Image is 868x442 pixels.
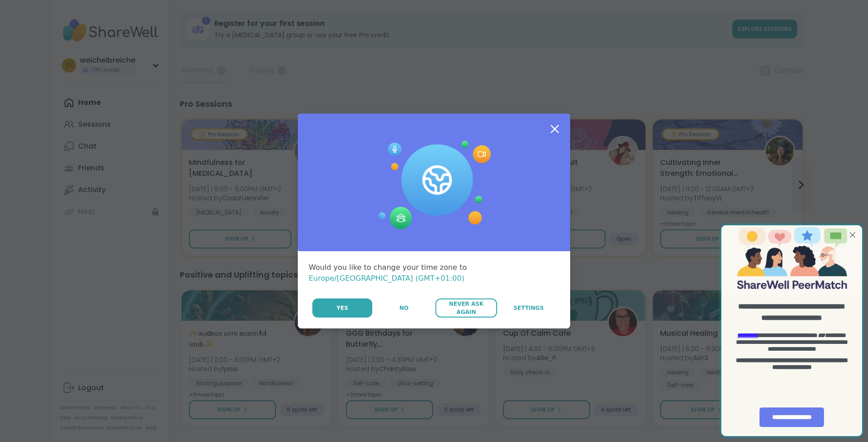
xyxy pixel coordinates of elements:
button: No [373,298,434,318]
span: Settings [513,304,544,312]
a: Settings [498,298,559,318]
button: Never Ask Again [435,298,497,318]
span: Never Ask Again [440,300,492,316]
img: Session Experience [377,141,491,230]
span: No [399,304,409,312]
iframe: Slideout [717,220,868,442]
span: Europe/[GEOGRAPHIC_DATA] (GMT+01:00) [309,274,464,283]
span: Yes [336,304,348,312]
div: Would you like to change your time zone to [309,262,559,284]
button: Yes [312,298,372,318]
